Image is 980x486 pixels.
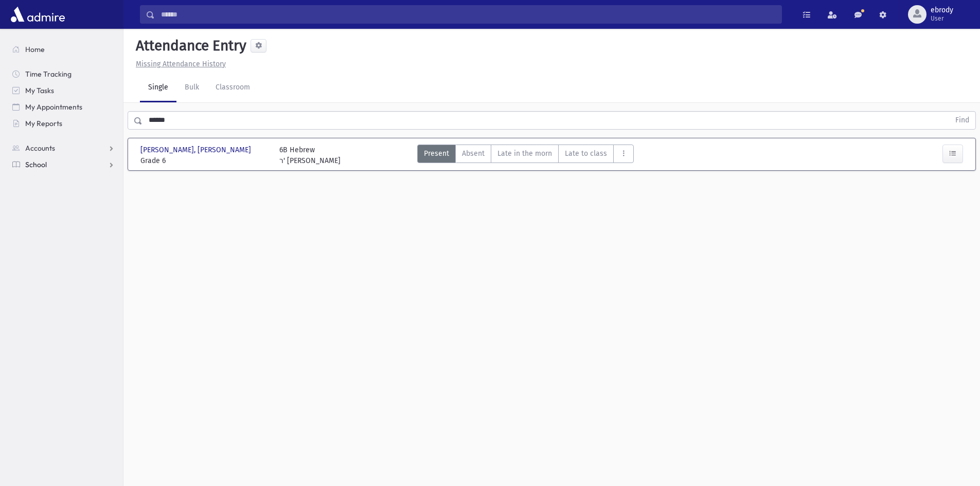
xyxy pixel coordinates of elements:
[25,45,45,54] span: Home
[25,119,62,128] span: My Reports
[279,145,341,166] div: 6B Hebrew ר' [PERSON_NAME]
[4,41,123,58] a: Home
[565,148,607,159] span: Late to class
[4,140,123,156] a: Accounts
[4,115,123,132] a: My Reports
[25,160,47,169] span: School
[25,102,82,112] span: My Appointments
[25,69,72,79] span: Time Tracking
[140,74,176,102] a: Single
[132,60,226,68] a: Missing Attendance History
[4,82,123,99] a: My Tasks
[4,99,123,115] a: My Appointments
[4,66,123,82] a: Time Tracking
[25,86,54,95] span: My Tasks
[497,148,552,159] span: Late in the morn
[8,4,67,25] img: AdmirePro
[931,6,953,14] span: ebrody
[176,74,207,102] a: Bulk
[424,148,449,159] span: Present
[417,145,634,166] div: AttTypes
[931,14,953,23] span: User
[207,74,258,102] a: Classroom
[155,5,781,24] input: Search
[25,143,55,153] span: Accounts
[462,148,485,159] span: Absent
[4,156,123,173] a: School
[140,155,269,166] span: Grade 6
[132,37,246,55] h5: Attendance Entry
[136,60,226,68] u: Missing Attendance History
[949,112,975,129] button: Find
[140,145,253,155] span: [PERSON_NAME], [PERSON_NAME]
